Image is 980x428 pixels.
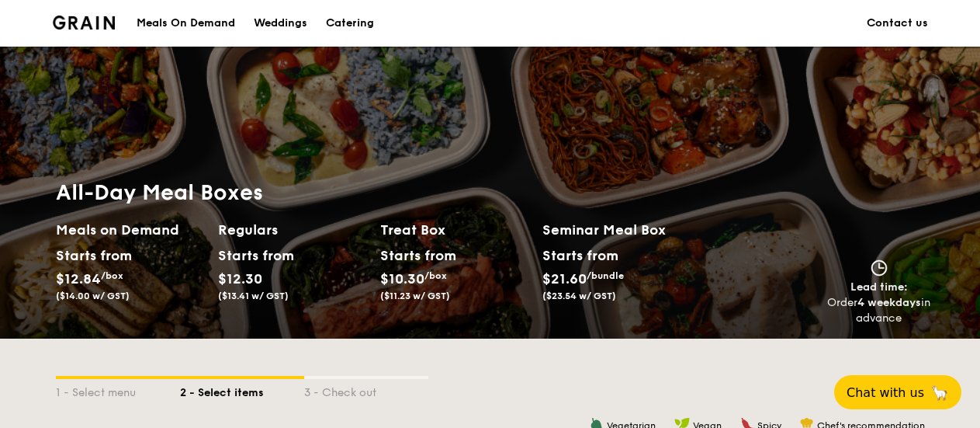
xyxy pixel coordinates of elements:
img: Grain [53,16,116,30]
a: Logotype [53,16,116,30]
div: Starts from [56,244,125,267]
div: Order in advance [827,295,931,326]
span: $12.30 [218,270,262,287]
h2: Seminar Meal Box [542,219,705,241]
span: ($14.00 w/ GST) [56,291,130,301]
span: Chat with us [847,385,924,400]
span: $21.60 [542,270,587,287]
div: Starts from [218,244,287,267]
span: $10.30 [380,270,424,287]
h1: All-Day Meal Boxes [56,179,705,207]
span: 🦙 [930,384,949,402]
span: ($23.54 w/ GST) [542,291,616,301]
div: 3 - Check out [304,379,428,401]
span: /box [101,270,123,281]
span: ($13.41 w/ GST) [218,291,289,301]
span: /bundle [587,270,624,281]
h2: Meals on Demand [56,219,206,241]
div: Starts from [380,244,449,267]
span: $12.84 [56,270,101,287]
h2: Regulars [218,219,368,241]
img: icon-clock.2db775ea.svg [867,259,891,277]
button: Chat with us🦙 [834,375,961,409]
span: Lead time: [850,280,908,294]
h2: Treat Box [380,219,530,241]
strong: 4 weekdays [857,296,921,309]
div: Starts from [542,244,618,267]
div: 1 - Select menu [56,379,180,401]
div: 2 - Select items [180,379,304,401]
span: ($11.23 w/ GST) [380,291,450,301]
span: /box [424,270,447,281]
